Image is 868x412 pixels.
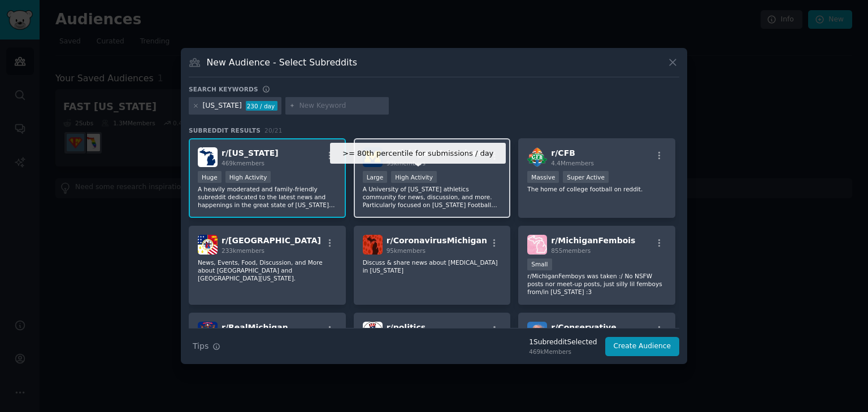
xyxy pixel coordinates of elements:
img: RealMichigan [198,322,218,341]
span: r/ [GEOGRAPHIC_DATA] [222,236,321,245]
span: 95k members [387,247,426,254]
div: High Activity [225,171,271,183]
p: r/MichiganFemboys was taken :/ No NSFW posts nor meet-up posts, just silly lil femboys from/in [U... [527,272,666,296]
span: r/ MichiganFembois [551,236,635,245]
h3: Search keywords [189,85,258,93]
div: High Activity [391,171,437,183]
span: r/ MichiganWolverines [387,148,483,157]
div: 230 / day [246,101,277,111]
div: Huge [198,171,222,183]
span: r/ RealMichigan [222,323,288,332]
button: Tips [189,336,224,356]
div: Super Active [563,171,609,183]
img: CoronavirusMichigan [363,235,383,255]
span: r/ politics [387,323,426,332]
span: 469k members [222,160,264,166]
p: The home of college football on reddit. [527,185,666,193]
span: r/ CFB [551,148,575,157]
p: News, Events, Food, Discussion, and More about [GEOGRAPHIC_DATA] and [GEOGRAPHIC_DATA][US_STATE]. [198,258,337,282]
span: 855 members [551,247,591,254]
span: r/ [US_STATE] [222,148,279,157]
h3: New Audience - Select Subreddits [207,56,357,68]
span: r/ CoronavirusMichigan [387,236,487,245]
p: A heavily moderated and family-friendly subreddit dedicated to the latest news and happenings in ... [198,185,337,209]
span: 4.4M members [551,160,594,166]
img: Michigan [198,147,218,167]
img: MichiganFembois [527,235,547,255]
img: MichiganWolverines [363,147,383,167]
button: Create Audience [605,337,680,356]
span: 233k members [222,247,264,254]
div: Large [363,171,388,183]
div: 469k Members [529,348,597,356]
img: CFB [527,147,547,167]
input: New Keyword [299,101,385,111]
img: politics [363,322,383,341]
div: Small [527,258,552,270]
span: Tips [193,340,209,352]
span: Subreddit Results [189,126,261,134]
div: Massive [527,171,559,183]
span: r/ Conservative [551,323,616,332]
span: 93k members [387,160,426,166]
span: 20 / 21 [264,127,283,134]
p: Discuss & share news about [MEDICAL_DATA] in [US_STATE] [363,258,502,274]
p: A University of [US_STATE] athletics community for news, discussion, and more. Particularly focus... [363,185,502,209]
div: 1 Subreddit Selected [529,338,597,348]
img: Detroit [198,235,218,255]
img: Conservative [527,322,547,341]
div: [US_STATE] [203,101,242,111]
